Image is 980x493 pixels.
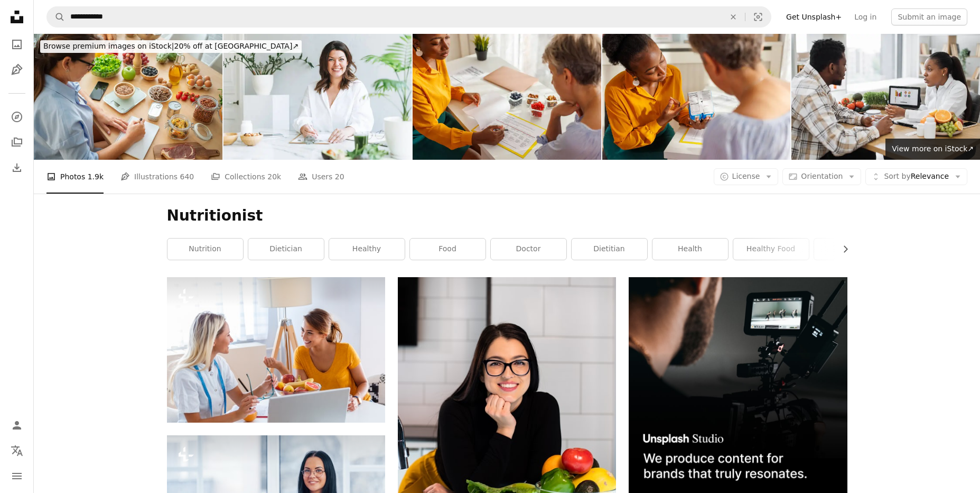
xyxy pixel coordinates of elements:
a: Doctor nutritionist, dietician and female patient on consultation in the office. Female nutrition... [167,345,385,354]
img: Young Smiling Brunette Woman Doctor Nutritionist Plus Size In White Shirt Working At Laptop [223,34,412,160]
a: dietitian [572,239,647,260]
form: Find visuals sitewide [46,6,771,28]
a: dietician [248,239,324,260]
button: Submit an image [891,8,967,25]
a: food [410,239,486,260]
button: Sort byRelevance [865,168,967,185]
button: License [714,168,779,185]
a: Browse premium images on iStock|20% off at [GEOGRAPHIC_DATA]↗ [34,34,308,59]
a: Photos [6,34,27,55]
a: woman in black long sleeve shirt sitting on chair [398,409,616,419]
button: Language [6,440,27,461]
img: Black Nutritionist Explaining To Her Client Nutrition Labels [602,34,791,160]
h1: Nutritionist [167,206,847,225]
button: Visual search [745,7,771,27]
a: Illustrations 640 [120,160,194,194]
a: doctor [491,239,566,260]
button: Menu [6,465,27,487]
a: Explore [6,106,27,127]
button: Search Unsplash [47,7,65,27]
button: Clear [722,7,745,27]
button: scroll list to the right [836,239,847,260]
a: Collections [6,132,27,153]
span: 20% off at [GEOGRAPHIC_DATA] ↗ [43,42,298,50]
span: 20 [335,171,344,182]
a: health [652,239,728,260]
a: Download History [6,157,27,178]
img: Woman planning, writing weekly meals on a meal planner note pad [34,34,222,160]
a: Users 20 [298,160,344,194]
a: nutrition [167,239,243,260]
span: Orientation [801,172,843,180]
a: healthy food [733,239,809,260]
span: View more on iStock ↗ [892,144,974,153]
span: Sort by [884,172,910,180]
button: Orientation [782,168,861,185]
a: Log in [848,8,883,25]
a: person [814,239,890,260]
a: Collections 20k [211,160,281,194]
a: healthy [329,239,405,260]
img: Doctor nutritionist, dietician and female patient on consultation in the office. Female nutrition... [167,277,385,423]
span: 640 [180,171,194,182]
a: Log in / Sign up [6,415,27,436]
img: Berries May Help You Maintain or Lose Weight [413,34,601,160]
a: Get Unsplash+ [780,8,848,25]
a: View more on iStock↗ [885,139,980,160]
span: License [732,172,760,180]
span: Browse premium images on iStock | [43,42,174,50]
span: 20k [267,171,281,182]
img: Expert in diet displaying client's data on tablet via graphs [791,34,980,160]
span: Relevance [884,171,949,182]
a: Illustrations [6,59,27,80]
